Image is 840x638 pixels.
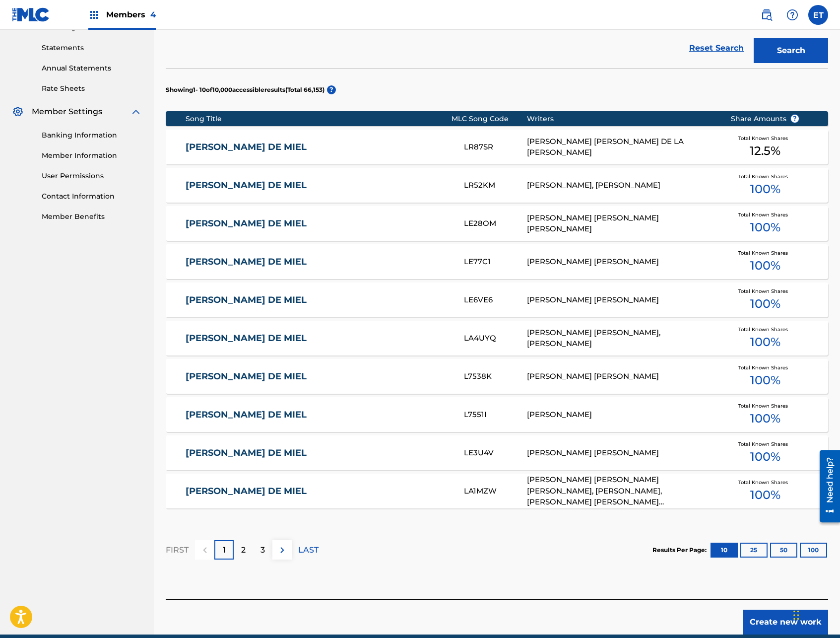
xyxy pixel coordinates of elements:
div: [PERSON_NAME] [PERSON_NAME] [527,294,715,306]
p: FIRST [166,544,189,556]
span: 100 % [750,180,780,198]
a: Member Information [42,150,142,161]
span: Members [106,9,156,20]
button: 25 [740,543,768,558]
a: Member Benefits [42,212,142,222]
div: User Menu [808,5,828,25]
span: 4 [150,10,156,19]
div: LA1MZW [464,486,527,497]
img: Member Settings [12,106,24,118]
div: [PERSON_NAME] [PERSON_NAME] [PERSON_NAME] [527,213,715,235]
div: [PERSON_NAME] [527,409,715,421]
p: LAST [298,544,319,556]
span: Total Known Shares [738,402,792,410]
span: Total Known Shares [738,326,792,333]
span: ? [327,85,336,94]
a: Public Search [757,5,776,25]
a: [PERSON_NAME] DE MIEL [186,180,451,191]
a: User Permissions [42,171,142,181]
span: 100 % [750,257,780,275]
div: [PERSON_NAME] [PERSON_NAME] [527,256,715,268]
div: LR87SR [464,142,527,153]
span: Total Known Shares [738,479,792,486]
p: 1 [223,544,226,556]
a: Statements [42,43,142,53]
span: 100 % [750,218,780,236]
a: [PERSON_NAME] DE MIEL [186,294,451,306]
div: LR52KM [464,180,527,191]
a: Rate Sheets [42,83,142,94]
span: Total Known Shares [738,135,792,142]
div: Drag [793,600,799,630]
button: Create new work [743,610,828,635]
iframe: Chat Widget [790,590,840,638]
span: 100 % [750,371,780,389]
div: LE3U4V [464,447,527,459]
img: right [276,544,288,556]
a: [PERSON_NAME] DE MIEL [186,218,451,229]
div: LE77C1 [464,256,527,268]
div: [PERSON_NAME] [PERSON_NAME], [PERSON_NAME] [527,327,715,350]
a: Annual Statements [42,63,142,73]
span: Total Known Shares [738,440,792,448]
a: Reset Search [684,37,749,59]
a: [PERSON_NAME] DE MIEL [186,486,451,497]
span: ? [791,115,799,123]
a: [PERSON_NAME] DE MIEL [186,371,451,382]
p: 3 [260,544,265,556]
span: Total Known Shares [738,287,792,295]
div: [PERSON_NAME] [PERSON_NAME] [PERSON_NAME], [PERSON_NAME], [PERSON_NAME] [PERSON_NAME] [PERSON_NAM... [527,474,715,508]
span: 100 % [750,448,780,466]
p: 2 [241,544,246,556]
a: [PERSON_NAME] DE MIEL [186,142,451,153]
a: Contact Information [42,191,142,202]
span: 100 % [750,295,780,313]
p: Results Per Page: [652,546,709,555]
span: Total Known Shares [738,249,792,257]
img: MLC Logo [12,7,50,22]
a: [PERSON_NAME] DE MIEL [186,333,451,344]
iframe: Resource Center [812,446,840,526]
div: LE6VE6 [464,294,527,306]
a: [PERSON_NAME] DE MIEL [186,447,451,459]
div: L7551I [464,409,527,421]
div: MLC Song Code [452,114,527,124]
div: [PERSON_NAME] [PERSON_NAME] [527,371,715,382]
div: L7538K [464,371,527,382]
div: [PERSON_NAME] [PERSON_NAME] DE LA [PERSON_NAME] [527,136,715,158]
span: 100 % [750,333,780,351]
div: [PERSON_NAME], [PERSON_NAME] [527,180,715,191]
span: Total Known Shares [738,364,792,371]
button: 50 [770,543,797,558]
div: LA4UYQ [464,333,527,344]
img: Top Rightsholders [88,9,100,21]
img: help [786,9,798,21]
div: Help [782,5,802,25]
span: 100 % [750,486,780,504]
div: Writers [527,114,715,124]
div: [PERSON_NAME] [PERSON_NAME] [527,447,715,459]
div: Song Title [186,114,452,124]
p: Showing 1 - 10 of 10,000 accessible results (Total 66,153 ) [166,85,324,94]
img: search [761,9,773,21]
span: 100 % [750,410,780,427]
div: LE28OM [464,218,527,229]
button: Search [754,38,828,63]
span: Member Settings [32,106,102,118]
button: 10 [711,543,738,558]
span: Share Amounts [731,114,799,124]
a: [PERSON_NAME] DE MIEL [186,409,451,421]
button: 100 [800,543,827,558]
a: Banking Information [42,130,142,141]
span: Total Known Shares [738,211,792,218]
a: [PERSON_NAME] DE MIEL [186,256,451,268]
img: expand [130,106,142,118]
span: Total Known Shares [738,173,792,180]
span: 12.5 % [750,142,780,160]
